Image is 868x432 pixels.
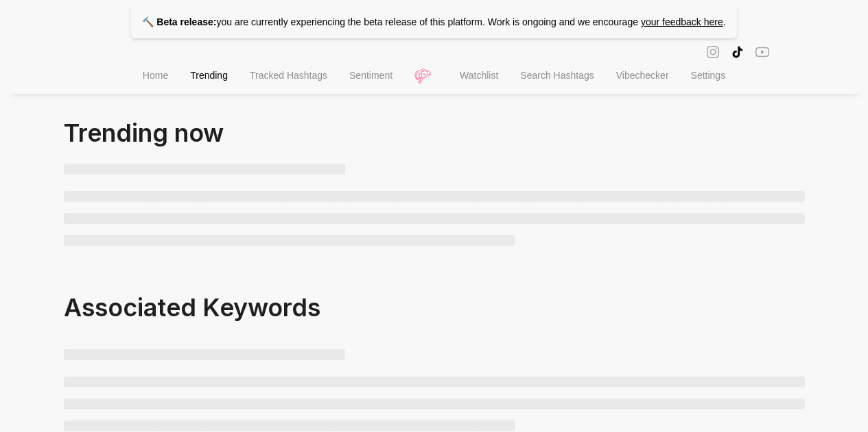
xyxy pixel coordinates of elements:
span: Search Hashtags [520,70,594,81]
p: you are currently experiencing the beta release of this platform. Work is ongoing and we encourage . [131,5,736,38]
span: Sentiment [349,70,392,81]
span: Associated Keywords [64,292,320,322]
span: youtube [755,44,769,60]
span: Settings [691,70,726,81]
a: your feedback here [641,16,723,27]
strong: 🔨 Beta release: [142,16,216,27]
span: instagram [706,44,720,60]
span: Home [143,70,168,81]
span: Watchlist [460,70,498,81]
span: Trending now [64,118,224,148]
span: Tracked Hashtags [250,70,327,81]
span: Vibechecker [616,70,669,81]
span: Trending [190,70,228,81]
